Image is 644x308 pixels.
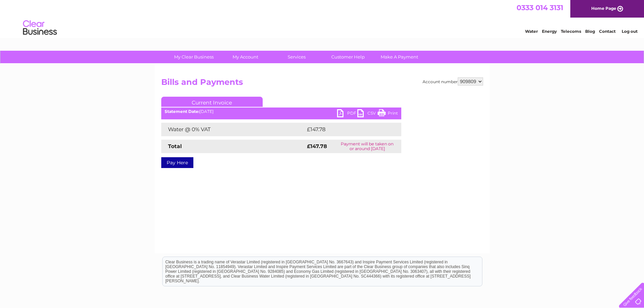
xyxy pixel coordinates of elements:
[585,29,595,34] a: Blog
[525,29,538,34] a: Water
[168,143,182,149] strong: Total
[423,77,483,86] div: Account number
[622,29,638,34] a: Log out
[333,140,401,153] td: Payment will be taken on or around [DATE]
[305,123,388,136] td: £147.78
[320,51,376,63] a: Customer Help
[357,109,378,119] a: CSV
[378,109,398,119] a: Print
[269,51,325,63] a: Services
[166,51,222,63] a: My Clear Business
[161,157,193,168] a: Pay Here
[161,123,305,136] td: Water @ 0% VAT
[161,109,401,114] div: [DATE]
[517,3,563,12] a: 0333 014 3131
[542,29,557,34] a: Energy
[161,97,263,107] a: Current Invoice
[217,51,273,63] a: My Account
[372,51,427,63] a: Make A Payment
[599,29,616,34] a: Contact
[337,109,357,119] a: PDF
[165,109,199,114] b: Statement Date:
[23,18,57,38] img: logo.png
[561,29,581,34] a: Telecoms
[161,77,483,90] h2: Bills and Payments
[307,143,327,149] strong: £147.78
[163,4,482,33] div: Clear Business is a trading name of Verastar Limited (registered in [GEOGRAPHIC_DATA] No. 3667643...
